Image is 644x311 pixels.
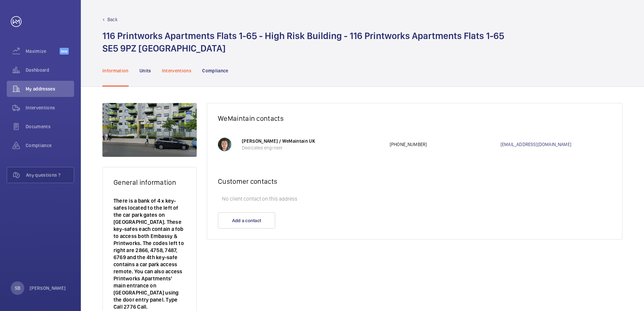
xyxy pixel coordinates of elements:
[390,141,501,148] p: [PHONE_NUMBER]
[60,48,69,55] span: Beta
[218,212,275,229] button: Add a contact
[501,141,611,148] a: [EMAIL_ADDRESS][DOMAIN_NAME]
[26,142,74,149] span: Compliance
[26,67,74,73] span: Dashboard
[26,104,74,111] span: Interventions
[114,197,186,310] p: There is a bank of 4 x key-safes located to the left of the car park gates on [GEOGRAPHIC_DATA]. ...
[242,138,383,144] p: [PERSON_NAME] / WeMaintain UK
[218,177,611,185] h2: Customer contacts
[102,30,504,55] h1: 116 Printworks Apartments Flats 1-65 - High Risk Building - 116 Printworks Apartments Flats 1-65 ...
[26,172,74,178] span: Any questions ?
[218,192,611,206] p: No client contact on this address
[218,114,611,123] h2: WeMaintain contacts
[139,67,151,74] p: Units
[26,48,60,55] span: Maximize
[15,285,20,291] p: SB
[242,144,383,151] p: Dedicated engineer
[162,67,192,74] p: Interventions
[102,67,129,74] p: Information
[26,123,74,130] span: Documents
[30,285,66,291] p: [PERSON_NAME]
[26,85,74,92] span: My addresses
[202,67,228,74] p: Compliance
[114,178,186,186] h2: General information
[107,16,118,23] p: Back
